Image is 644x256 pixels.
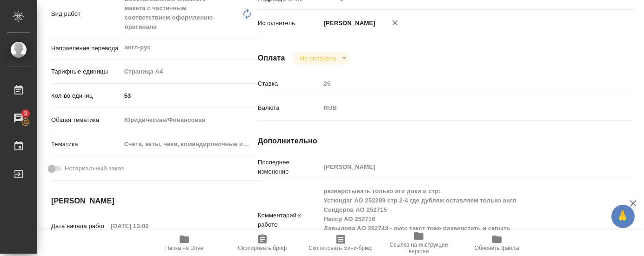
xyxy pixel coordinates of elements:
p: Ставка [258,79,321,88]
div: Страница А4 [121,64,261,80]
span: 3 [18,109,33,118]
span: Скопировать бриф [238,245,287,251]
p: Направление перевода [51,44,121,53]
div: Счета, акты, чеки, командировочные и таможенные документы [121,136,261,152]
button: Обновить файлы [458,230,536,256]
p: Общая тематика [51,115,121,125]
input: Пустое поле [321,160,603,174]
p: Вид работ [51,9,121,19]
h4: Оплата [258,53,285,64]
button: Ссылка на инструкции верстки [380,230,458,256]
button: Удалить исполнителя [385,13,405,33]
input: Пустое поле [107,219,189,233]
p: Тематика [51,140,121,149]
div: RUB [321,100,603,116]
input: ✎ Введи что-нибудь [121,89,261,102]
span: 🙏 [615,207,631,226]
button: Папка на Drive [145,230,223,256]
input: Пустое поле [321,77,603,90]
button: 🙏 [611,205,635,228]
div: Не оплачена [293,52,350,65]
p: [PERSON_NAME] [321,19,376,28]
h4: [PERSON_NAME] [51,195,221,207]
div: Юридическая/Финансовая [121,112,261,128]
span: Ссылка на инструкции верстки [385,242,452,255]
span: Нотариальный заказ [65,164,124,173]
p: Тарифные единицы [51,67,121,76]
span: Папка на Drive [165,245,203,251]
a: 3 [2,107,35,130]
h4: Дополнительно [258,135,634,147]
button: Скопировать мини-бриф [302,230,380,256]
p: Последнее изменение [258,158,321,176]
p: Исполнитель [258,19,321,28]
p: Кол-во единиц [51,91,121,101]
span: Обновить файлы [475,245,520,251]
p: Дата начала работ [51,222,107,231]
p: Комментарий к работе [258,211,321,229]
button: Скопировать бриф [223,230,302,256]
button: Не оплачена [297,54,339,62]
textarea: разверстывать только эти доки и стр: Устюндаг АО 252289 стр 2-4 где дубляж оставляем только англ ... [321,183,603,255]
p: Валюта [258,103,321,113]
span: Скопировать мини-бриф [309,245,372,251]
